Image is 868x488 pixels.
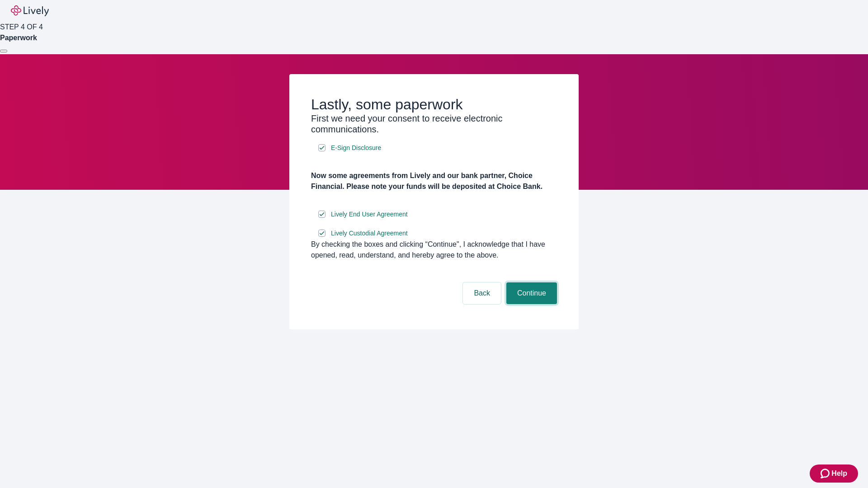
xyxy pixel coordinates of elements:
svg: Zendesk support icon [821,468,831,479]
span: Help [831,468,847,479]
a: e-sign disclosure document [329,228,410,239]
button: Zendesk support iconHelp [810,465,858,483]
a: e-sign disclosure document [329,142,383,154]
button: Back [463,282,501,304]
h3: First we need your consent to receive electronic communications. [311,113,557,135]
span: E-Sign Disclosure [331,143,381,153]
img: Lively [11,5,49,16]
h4: Now some agreements from Lively and our bank partner, Choice Financial. Please note your funds wi... [311,170,557,192]
span: Lively End User Agreement [331,210,408,219]
div: By checking the boxes and clicking “Continue", I acknowledge that I have opened, read, understand... [311,239,557,261]
button: Continue [506,282,557,304]
h2: Lastly, some paperwork [311,96,557,113]
a: e-sign disclosure document [329,209,410,220]
span: Lively Custodial Agreement [331,229,408,238]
